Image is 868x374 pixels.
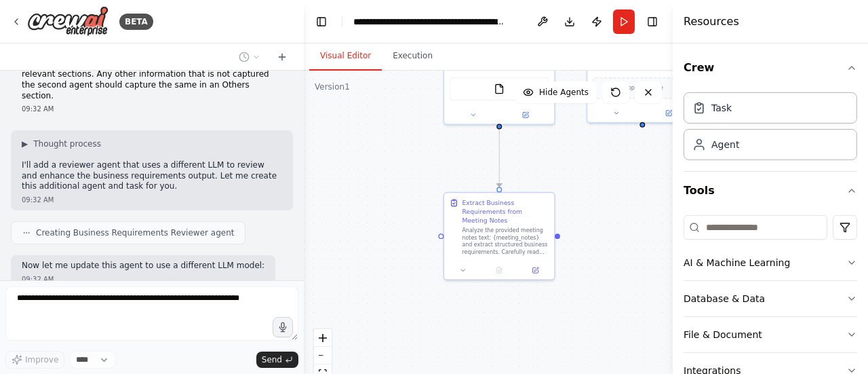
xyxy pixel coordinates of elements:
span: Improve [25,354,58,365]
div: Crew [684,87,857,171]
span: Thought process [33,138,101,149]
button: Tools [684,172,857,210]
div: Analyze the provided meeting notes text: {meeting_notes} and extract structured business requirem... [462,227,549,255]
g: Edge from e677e949-6c43-46f2-a589-1c081ca0c4ee to 097cf2d4-43a7-41de-9939-ed3e02fecf10 [495,129,504,187]
div: Extract Business Requirements from Meeting NotesAnalyze the provided meeting notes text: {meeting... [443,192,555,280]
button: File & Document [684,317,857,352]
div: File & Document [684,328,762,341]
button: Hide right sidebar [643,12,662,31]
button: Switch to previous chat [233,49,266,65]
button: Hide Agents [515,81,597,103]
button: Open in side panel [520,265,551,276]
div: AI & Machine Learning [684,256,790,269]
button: Open in side panel [500,109,551,120]
button: Improve [5,351,64,369]
button: Execution [382,42,443,71]
div: Task [711,101,732,115]
button: Visual Editor [309,42,382,71]
span: Hide Agents [539,87,589,98]
span: Drop tools here [622,83,663,92]
img: Logo [27,6,108,37]
button: AI & Machine Learning [684,245,857,280]
button: Hide left sidebar [312,12,331,31]
img: FileReadTool [494,83,505,94]
button: Send [256,352,298,368]
div: Drop tools here [587,13,698,123]
h4: Resources [684,14,739,30]
div: 09:32 AM [22,195,282,205]
p: I'll add a reviewer agent that uses a different LLM to review and enhance the business requiremen... [22,160,282,192]
button: Database & Data [684,281,857,316]
button: Crew [684,49,857,87]
div: FileReadTool [443,13,555,125]
span: Creating Business Requirements Reviewer agent [36,227,234,238]
button: No output available [480,265,518,276]
div: 09:32 AM [22,274,264,284]
div: Agent [711,138,739,151]
nav: breadcrumb [353,15,506,29]
button: ▶Thought process [22,138,101,149]
div: Version 1 [315,81,350,92]
div: 09:32 AM [22,104,282,114]
div: BETA [119,14,153,30]
button: Open in side panel [644,108,694,119]
p: Now let me update this agent to use a different LLM model: [22,261,264,272]
div: Extract Business Requirements from Meeting Notes [462,198,549,225]
button: zoom in [314,329,332,347]
button: Start a new chat [271,49,293,65]
button: zoom out [314,347,332,364]
button: Click to speak your automation idea [273,317,293,337]
div: Database & Data [684,292,765,305]
span: Send [262,354,282,365]
span: ▶ [22,138,28,149]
